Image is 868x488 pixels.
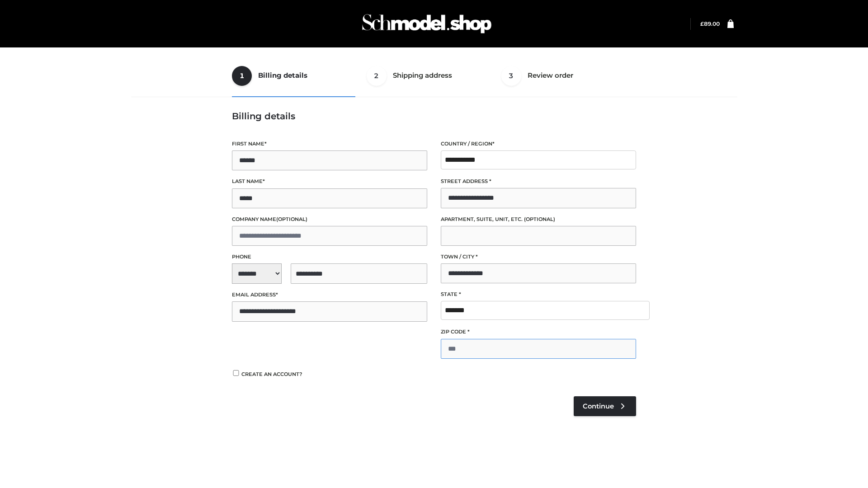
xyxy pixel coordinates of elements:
label: Street address [441,177,636,186]
span: Continue [583,402,614,410]
label: First name [232,140,427,148]
input: Create an account? [232,370,240,376]
label: Email address [232,291,427,299]
label: Apartment, suite, unit, etc. [441,215,636,224]
label: State [441,290,636,299]
span: (optional) [524,216,555,222]
label: Last name [232,177,427,186]
label: Town / City [441,253,636,261]
label: Company name [232,215,427,224]
label: ZIP Code [441,328,636,336]
a: Continue [574,396,636,416]
span: Create an account? [241,371,302,377]
a: £89.00 [700,20,720,27]
span: (optional) [276,216,307,222]
h3: Billing details [232,111,636,122]
label: Phone [232,253,427,261]
label: Country / Region [441,140,636,148]
bdi: 89.00 [700,20,720,27]
span: £ [700,20,704,27]
img: Schmodel Admin 964 [359,6,495,42]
